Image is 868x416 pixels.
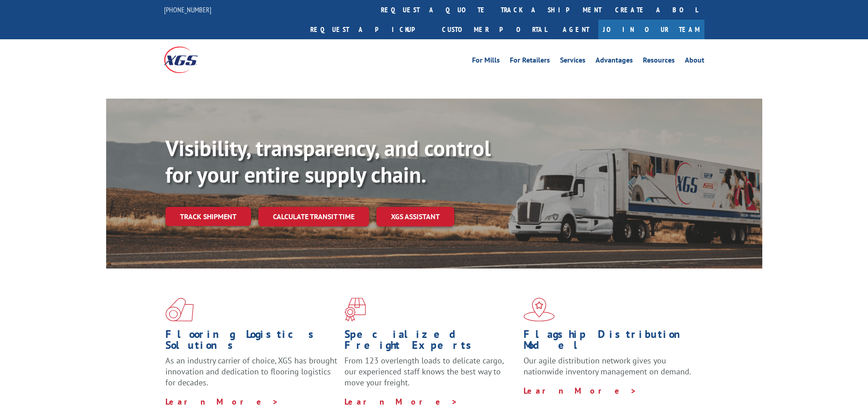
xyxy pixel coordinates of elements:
[685,57,704,67] a: About
[165,355,337,388] span: As an industry carrier of choice, XGS has brought innovation and dedication to flooring logistics...
[344,329,517,355] h1: Specialized Freight Experts
[560,57,586,67] a: Services
[524,329,696,355] h1: Flagship Distribution Model
[472,57,500,67] a: For Mills
[510,57,550,67] a: For Retailers
[524,298,555,321] img: xgs-icon-flagship-distribution-model-red
[344,298,366,321] img: xgs-icon-focused-on-flooring-red
[303,20,435,39] a: Request a pickup
[596,57,633,67] a: Advantages
[165,207,251,226] a: Track shipment
[165,329,338,355] h1: Flooring Logistics Solutions
[258,207,369,226] a: Calculate transit time
[376,207,454,226] a: XGS ASSISTANT
[598,20,704,39] a: Join Our Team
[344,396,458,407] a: Learn More >
[165,298,194,321] img: xgs-icon-total-supply-chain-intelligence-red
[643,57,675,67] a: Resources
[164,5,211,14] a: [PHONE_NUMBER]
[435,20,554,39] a: Customer Portal
[165,396,279,407] a: Learn More >
[524,355,691,377] span: Our agile distribution network gives you nationwide inventory management on demand.
[165,134,491,189] b: Visibility, transparency, and control for your entire supply chain.
[524,385,637,396] a: Learn More >
[554,20,598,39] a: Agent
[344,355,517,396] p: From 123 overlength loads to delicate cargo, our experienced staff knows the best way to move you...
